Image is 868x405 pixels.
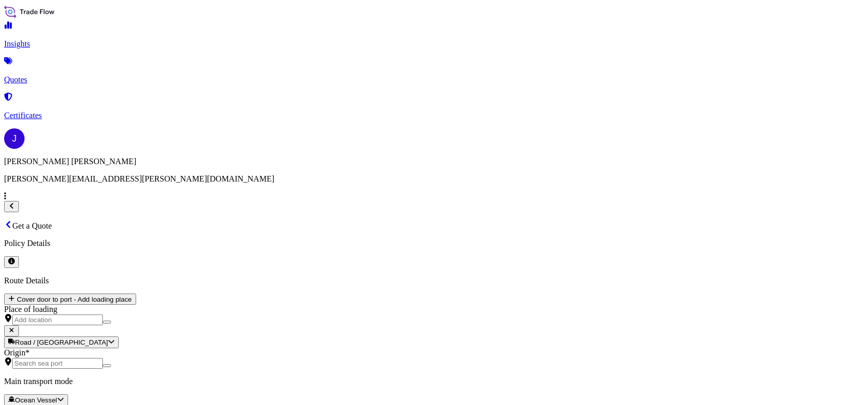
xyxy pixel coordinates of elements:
[4,220,864,231] p: Get a Quote
[4,22,864,49] a: Insights
[4,294,136,305] button: Cover door to port - Add loading place
[4,94,864,120] a: Certificates
[4,75,864,84] p: Quotes
[4,276,864,285] p: Route Details
[12,358,103,369] input: Origin
[4,111,864,120] p: Certificates
[12,314,103,325] input: Place of loading
[4,239,864,248] p: Policy Details
[15,396,57,404] span: Ocean Vessel
[4,305,864,314] div: Place of loading
[17,296,132,303] span: Cover door to port - Add loading place
[15,339,108,347] span: Road / [GEOGRAPHIC_DATA]
[12,133,17,144] span: J
[4,377,864,386] p: Main transport mode
[4,174,864,184] p: [PERSON_NAME][EMAIL_ADDRESS][PERSON_NAME][DOMAIN_NAME]
[4,348,864,357] div: Origin
[4,336,119,348] button: Select transport
[103,364,111,367] button: Show suggestions
[4,58,864,84] a: Quotes
[4,39,864,49] p: Insights
[4,157,864,166] p: [PERSON_NAME] [PERSON_NAME]
[103,321,111,324] button: Show suggestions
